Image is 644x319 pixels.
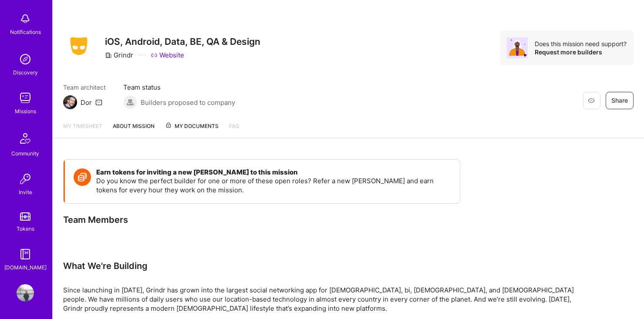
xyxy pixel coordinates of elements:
[15,128,36,149] img: Community
[229,121,239,138] a: FAQ
[19,188,32,197] div: Invite
[105,36,260,47] h3: iOS, Android, Data, BE, QA & Design
[507,37,528,58] img: Avatar
[63,121,102,138] a: My timesheet
[17,10,34,27] img: bell
[96,176,451,195] p: Do you know the perfect builder for one or more of these open roles? Refer a new [PERSON_NAME] an...
[123,83,235,92] span: Team status
[141,98,235,107] span: Builders proposed to company
[105,50,133,60] div: Grindr
[63,83,106,92] span: Team architect
[588,97,595,104] i: icon EyeClosed
[17,170,34,188] img: Invite
[17,245,34,263] img: guide book
[10,27,41,37] div: Notifications
[535,48,627,56] div: Request more builders
[13,68,38,77] div: Discovery
[14,284,36,302] a: User Avatar
[17,224,34,233] div: Tokens
[4,263,47,272] div: [DOMAIN_NAME]
[63,260,586,272] div: What We're Building
[17,50,34,68] img: discovery
[165,121,219,138] a: My Documents
[63,214,460,225] div: Team Members
[165,121,219,131] span: My Documents
[606,92,634,109] button: Share
[611,96,628,105] span: Share
[63,34,94,58] img: Company Logo
[113,121,155,138] a: About Mission
[81,98,92,107] div: Dor
[17,284,34,302] img: User Avatar
[63,285,586,313] p: Since launching in [DATE], Grindr has grown into the largest social networking app for [DEMOGRAPH...
[535,40,627,48] div: Does this mission need support?
[17,89,34,107] img: teamwork
[95,99,102,106] i: icon Mail
[96,168,451,176] h4: Earn tokens for inviting a new [PERSON_NAME] to this mission
[123,95,137,109] img: Builders proposed to company
[74,168,91,186] img: Token icon
[20,212,30,221] img: tokens
[15,107,36,116] div: Missions
[151,50,184,60] a: Website
[11,149,39,158] div: Community
[63,95,77,109] img: Team Architect
[105,52,112,59] i: icon CompanyGray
